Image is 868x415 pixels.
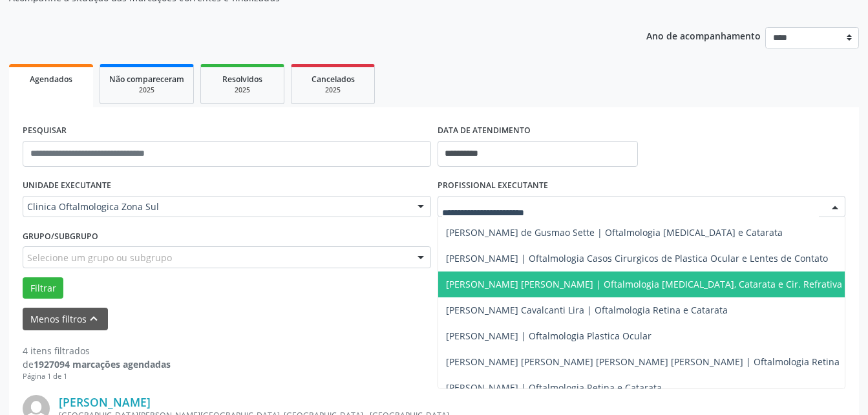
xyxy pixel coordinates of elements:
span: [PERSON_NAME] | Oftalmologia Retina e Catarata [446,381,662,394]
label: PROFISSIONAL EXECUTANTE [438,176,548,196]
div: 2025 [301,85,365,95]
label: DATA DE ATENDIMENTO [438,121,531,141]
p: Ano de acompanhamento [646,27,761,43]
strong: 1927094 marcações agendadas [34,358,171,370]
div: 2025 [109,85,184,95]
a: [PERSON_NAME] [59,395,151,409]
div: de [23,357,171,371]
div: Página 1 de 1 [23,371,171,382]
span: Selecione um grupo ou subgrupo [27,251,172,264]
span: Resolvidos [222,74,262,85]
span: [PERSON_NAME] [PERSON_NAME] [PERSON_NAME] [PERSON_NAME] | Oftalmologia Retina [446,356,840,368]
span: [PERSON_NAME] | Oftalmologia Plastica Ocular [446,330,651,342]
label: UNIDADE EXECUTANTE [23,176,111,196]
i: keyboard_arrow_up [87,312,101,326]
span: [PERSON_NAME] de Gusmao Sette | Oftalmologia [MEDICAL_DATA] e Catarata [446,226,783,239]
span: [PERSON_NAME] [PERSON_NAME] | Oftalmologia [MEDICAL_DATA], Catarata e Cir. Refrativa [446,278,842,290]
button: Menos filtroskeyboard_arrow_up [23,308,108,330]
span: Agendados [30,74,72,85]
button: Filtrar [23,277,63,299]
span: Não compareceram [109,74,184,85]
span: Clinica Oftalmologica Zona Sul [27,200,405,213]
div: 4 itens filtrados [23,344,171,357]
span: [PERSON_NAME] Cavalcanti Lira | Oftalmologia Retina e Catarata [446,304,728,316]
div: 2025 [210,85,275,95]
span: Cancelados [312,74,355,85]
label: PESQUISAR [23,121,67,141]
label: Grupo/Subgrupo [23,226,98,246]
span: [PERSON_NAME] | Oftalmologia Casos Cirurgicos de Plastica Ocular e Lentes de Contato [446,252,828,264]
